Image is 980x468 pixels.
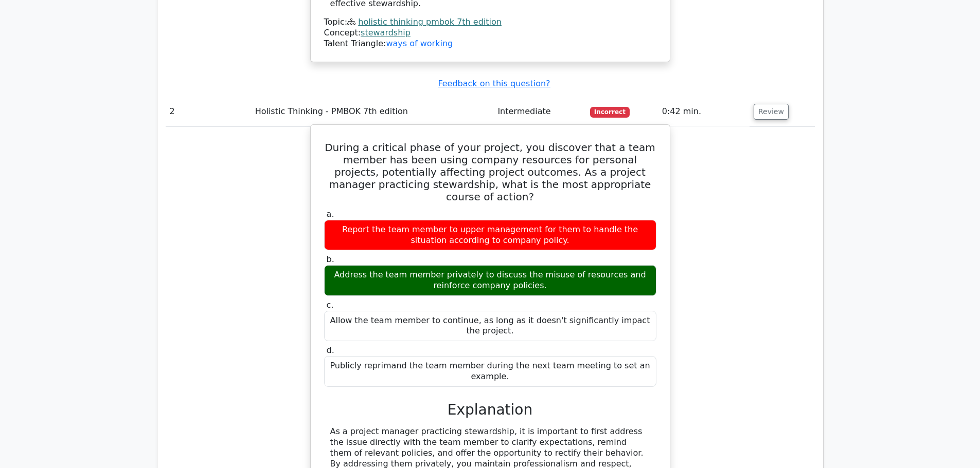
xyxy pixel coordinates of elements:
[330,401,650,419] h3: Explanation
[493,97,586,126] td: Intermediate
[361,28,411,38] a: stewardship
[324,17,656,28] div: Topic:
[754,104,789,120] button: Review
[327,345,334,355] span: d.
[324,17,656,49] div: Talent Triangle:
[438,79,550,88] a: Feedback on this question?
[358,17,502,27] a: holistic thinking pmbok 7th edition
[386,39,453,48] a: ways of working
[324,356,656,387] div: Publicly reprimand the team member during the next team meeting to set an example.
[324,220,656,251] div: Report the team member to upper management for them to handle the situation according to company ...
[658,97,750,126] td: 0:42 min.
[324,311,656,342] div: Allow the team member to continue, as long as it doesn't significantly impact the project.
[590,107,630,117] span: Incorrect
[251,97,494,126] td: Holistic Thinking - PMBOK 7th edition
[323,141,657,203] h5: During a critical phase of your project, you discover that a team member has been using company r...
[324,265,656,296] div: Address the team member privately to discuss the misuse of resources and reinforce company policies.
[327,254,334,264] span: b.
[327,300,334,310] span: c.
[166,97,251,126] td: 2
[327,209,334,219] span: a.
[324,28,656,39] div: Concept:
